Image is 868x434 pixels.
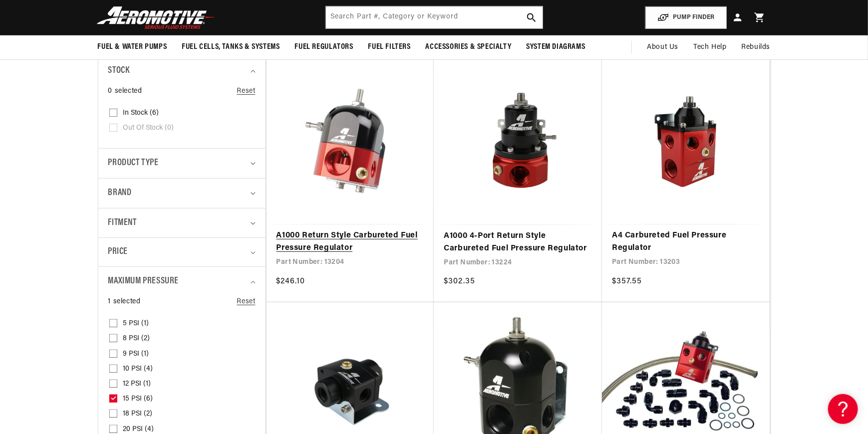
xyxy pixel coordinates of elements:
[108,186,132,201] span: Brand
[368,42,411,52] span: Fuel Filters
[108,267,256,296] summary: Maximum Pressure (1 selected)
[639,35,686,59] a: About Us
[108,245,128,259] span: Price
[237,86,256,97] a: Reset
[734,35,778,59] summary: Rebuilds
[527,42,585,52] span: System Diagrams
[645,6,727,29] button: PUMP FINDER
[123,425,154,434] span: 20 PSI (4)
[237,296,256,307] a: Reset
[326,6,543,28] input: Search by Part Number, Category or Keyword
[612,229,760,255] a: A4 Carbureted Fuel Pressure Regulator
[108,156,159,171] span: Product type
[418,35,519,59] summary: Accessories & Specialty
[444,230,592,255] a: A1000 4-Port Return Style Carbureted Fuel Pressure Regulator
[108,209,256,238] summary: Fitment (0 selected)
[98,42,167,52] span: Fuel & Water Pumps
[123,350,149,359] span: 9 PSI (1)
[174,35,287,59] summary: Fuel Cells, Tanks & Systems
[295,42,353,52] span: Fuel Regulators
[182,42,280,52] span: Fuel Cells, Tanks & Systems
[519,35,593,59] summary: System Diagrams
[693,42,726,53] span: Tech Help
[108,56,256,86] summary: Stock (0 selected)
[288,35,361,59] summary: Fuel Regulators
[94,6,219,29] img: Aeromotive
[108,296,141,307] span: 1 selected
[108,64,130,78] span: Stock
[123,124,174,133] span: Out of stock (0)
[108,238,256,266] summary: Price
[108,216,137,230] span: Fitment
[277,229,424,255] a: A1000 Return Style Carbureted Fuel Pressure Regulator
[123,380,151,389] span: 12 PSI (1)
[647,43,678,51] span: About Us
[426,42,512,52] span: Accessories & Specialty
[361,35,418,59] summary: Fuel Filters
[123,319,149,328] span: 5 PSI (1)
[123,395,153,404] span: 15 PSI (6)
[742,42,771,53] span: Rebuilds
[108,86,142,97] span: 0 selected
[108,179,256,208] summary: Brand (0 selected)
[686,35,734,59] summary: Tech Help
[521,6,543,28] button: search button
[123,410,153,419] span: 18 PSI (2)
[123,334,150,343] span: 8 PSI (2)
[108,149,256,178] summary: Product type (0 selected)
[108,274,179,289] span: Maximum Pressure
[90,35,175,59] summary: Fuel & Water Pumps
[123,109,159,118] span: In stock (6)
[123,365,153,374] span: 10 PSI (4)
